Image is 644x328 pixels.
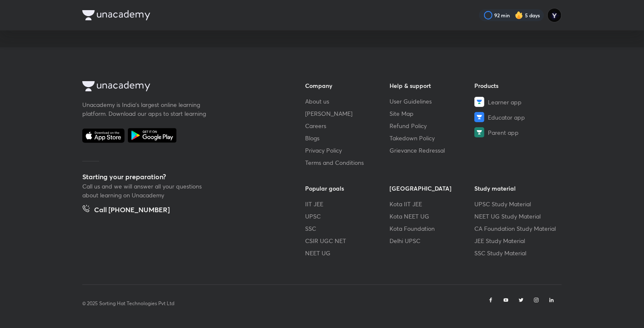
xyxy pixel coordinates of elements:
[305,184,390,193] h6: Popular goals
[474,249,559,257] a: SSC Study Material
[305,81,390,90] h6: Company
[474,200,559,208] a: UPSC Study Material
[474,112,484,122] img: Educator app
[305,134,390,142] a: Blogs
[488,113,525,122] span: Educator app
[474,184,559,193] h6: Study material
[390,97,475,106] a: User Guidelines
[390,81,475,90] h6: Help & support
[305,212,390,221] a: UPSC
[390,200,475,208] a: Kota IIT JEE
[390,236,475,245] a: Delhi UPSC
[305,200,390,208] a: IIT JEE
[390,224,475,233] a: Kota Foundation
[390,184,475,193] h6: [GEOGRAPHIC_DATA]
[474,224,559,233] a: CA Foundation Study Material
[474,127,484,137] img: Parent app
[474,97,559,107] a: Learner app
[82,100,209,118] p: Unacademy is India’s largest online learning platform. Download our apps to start learning
[515,11,523,19] img: streak
[82,205,170,216] a: Call [PHONE_NUMBER]
[474,97,484,107] img: Learner app
[305,121,326,130] span: Careers
[488,128,519,137] span: Parent app
[305,249,390,257] a: NEET UG
[305,146,390,155] a: Privacy Policy
[488,98,522,107] span: Learner app
[82,182,209,200] p: Call us and we will answer all your questions about learning on Unacademy
[305,158,390,167] a: Terms and Conditions
[474,81,559,90] h6: Products
[390,134,475,142] a: Takedown Policy
[82,81,278,93] a: Company Logo
[305,224,390,233] a: SSC
[390,212,475,221] a: Kota NEET UG
[82,172,278,182] h5: Starting your preparation?
[474,212,559,221] a: NEET UG Study Material
[390,146,475,155] a: Grievance Redressal
[474,127,559,137] a: Parent app
[94,205,170,216] h5: Call [PHONE_NUMBER]
[305,109,390,118] a: [PERSON_NAME]
[305,236,390,245] a: CSIR UGC NET
[474,112,559,122] a: Educator app
[474,236,559,245] a: JEE Study Material
[82,300,174,307] p: © 2025 Sorting Hat Technologies Pvt Ltd
[82,10,150,20] img: Company Logo
[547,8,562,22] img: Yedhukrishna Nambiar
[82,81,150,91] img: Company Logo
[390,109,475,118] a: Site Map
[390,121,475,130] a: Refund Policy
[305,97,390,106] a: About us
[305,121,390,130] a: Careers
